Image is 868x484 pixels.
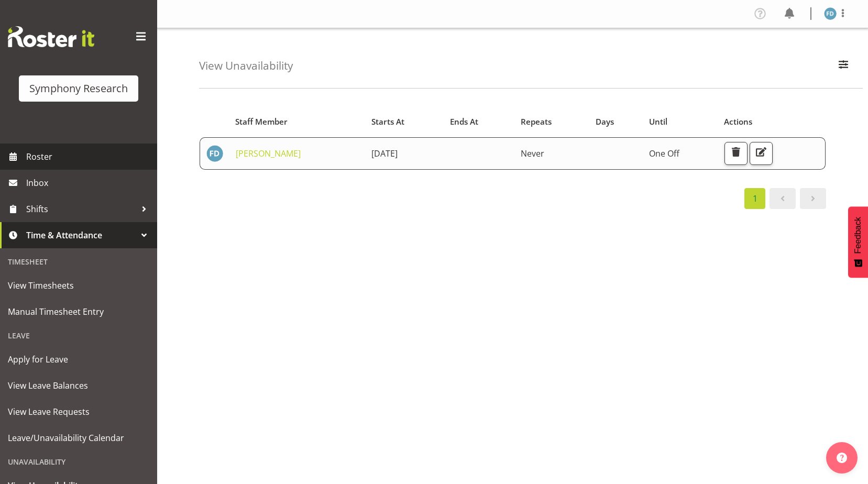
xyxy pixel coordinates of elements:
[3,325,155,346] div: Leave
[3,372,155,399] a: View Leave Balances
[26,149,152,164] span: Roster
[8,378,149,393] span: View Leave Balances
[3,272,155,299] a: View Timesheets
[26,175,152,191] span: Inbox
[3,399,155,425] a: View Leave Requests
[199,60,293,72] h4: View Unavailability
[649,148,679,159] span: One Off
[724,142,748,165] button: Delete Unavailability
[724,116,752,128] span: Actions
[29,81,128,96] div: Symphony Research
[521,148,544,159] span: Never
[521,116,552,128] span: Repeats
[206,145,223,162] img: foziah-dean1868.jpg
[3,425,155,451] a: Leave/Unavailability Calendar
[8,26,94,47] img: Rosterit website logo
[236,148,301,159] a: [PERSON_NAME]
[837,453,847,463] img: help-xxl-2.png
[848,206,868,278] button: Feedback - Show survey
[235,116,288,128] span: Staff Member
[3,346,155,372] a: Apply for Leave
[3,299,155,325] a: Manual Timesheet Entry
[596,116,614,128] span: Days
[832,54,854,78] button: Filter Employees
[450,116,478,128] span: Ends At
[8,278,149,293] span: View Timesheets
[750,142,773,165] button: Edit Unavailability
[8,430,149,446] span: Leave/Unavailability Calendar
[371,116,404,128] span: Starts At
[3,251,155,272] div: Timesheet
[3,451,155,472] div: Unavailability
[26,201,136,217] span: Shifts
[26,227,136,243] span: Time & Attendance
[853,217,863,254] span: Feedback
[8,404,149,420] span: View Leave Requests
[649,116,667,128] span: Until
[824,7,837,20] img: foziah-dean1868.jpg
[8,351,149,367] span: Apply for Leave
[8,304,149,320] span: Manual Timesheet Entry
[371,148,398,159] span: [DATE]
